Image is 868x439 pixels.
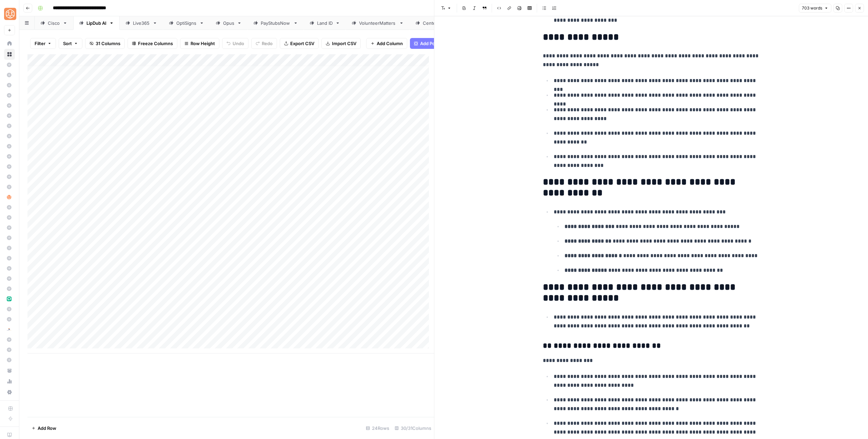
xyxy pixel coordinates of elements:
[233,40,244,47] span: Undo
[48,20,60,26] div: Cisco
[290,40,314,47] span: Export CSV
[420,40,457,47] span: Add Power Agent
[423,20,448,26] div: Centerbase
[799,4,831,13] button: 703 words
[4,365,15,376] a: Your Data
[4,8,16,20] img: SimpleTiger Logo
[27,423,60,434] button: Add Row
[366,38,407,49] button: Add Column
[7,297,12,301] img: lw7c1zkxykwl1f536rfloyrjtby8
[73,16,120,30] a: LipDub AI
[133,20,150,26] div: Live365
[363,423,392,434] div: 24 Rows
[321,38,361,49] button: Import CSV
[7,327,12,332] img: l4fhhv1wydngfjbdt7cv1fhbfkxb
[251,38,277,49] button: Redo
[85,38,125,49] button: 31 Columns
[248,16,304,30] a: PayStubsNow
[262,40,273,47] span: Redo
[410,16,461,30] a: Centerbase
[35,40,45,47] span: Filter
[392,423,434,434] div: 30/31 Columns
[7,195,12,199] img: hlg0wqi1id4i6sbxkcpd2tyblcaw
[802,5,822,11] span: 703 words
[38,425,56,432] span: Add Row
[222,38,249,49] button: Undo
[410,38,461,49] button: Add Power Agent
[210,16,248,30] a: Opus
[261,20,291,26] div: PayStubsNow
[163,16,210,30] a: OptiSigns
[96,40,120,47] span: 31 Columns
[176,20,197,26] div: OptiSigns
[35,16,73,30] a: Cisco
[4,387,15,398] a: Settings
[280,38,319,49] button: Export CSV
[59,38,82,49] button: Sort
[191,40,215,47] span: Row Height
[63,40,72,47] span: Sort
[4,49,15,60] a: Browse
[346,16,410,30] a: VolunteerMatters
[120,16,163,30] a: Live365
[4,376,15,387] a: Usage
[30,38,56,49] button: Filter
[127,38,177,49] button: Freeze Columns
[377,40,403,47] span: Add Column
[4,5,15,22] button: Workspace: SimpleTiger
[304,16,346,30] a: Land ID
[359,20,396,26] div: VolunteerMatters
[138,40,173,47] span: Freeze Columns
[223,20,234,26] div: Opus
[86,20,106,26] div: LipDub AI
[332,40,356,47] span: Import CSV
[317,20,333,26] div: Land ID
[180,38,219,49] button: Row Height
[4,38,15,49] a: Home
